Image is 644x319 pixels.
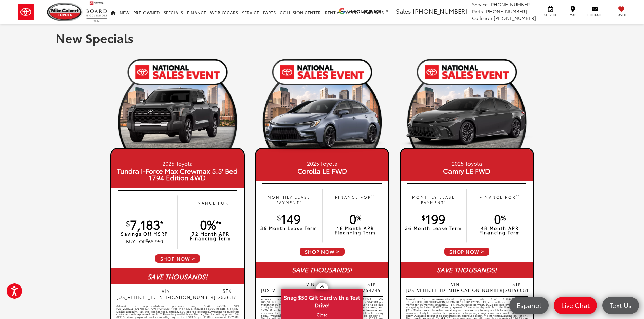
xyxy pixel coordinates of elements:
[602,297,639,314] a: Text Us
[565,13,580,17] span: Map
[255,56,389,148] img: 19_1754319064.png
[116,288,216,300] span: VIN [US_VEHICLE_IDENTIFICATION_NUMBER]
[111,268,244,284] div: SAVE THOUSANDS!
[472,15,492,21] span: Collision
[396,6,411,15] span: Sales
[422,213,426,222] sup: $
[299,247,345,256] span: SHOP NOW
[115,232,174,236] p: Savings Off MSRP
[181,200,240,211] p: FINANCE FOR
[404,226,463,230] p: 36 Month Lease Term
[606,301,635,309] span: Text Us
[501,213,506,222] sup: %
[47,3,83,21] img: Mike Calvert Toyota
[356,213,361,222] sup: %
[543,13,558,17] span: Service
[255,85,389,153] img: 25_Corolla_XSE_Celestite_Left
[614,13,629,17] span: Saved
[256,262,388,278] div: SAVE THOUSANDS!
[558,301,593,309] span: Live Chat
[200,215,216,233] span: 0%
[258,167,387,174] span: Corolla LE FWD
[444,247,490,256] span: SHOP NOW
[110,85,245,153] img: 25_Tundra_Capstone_Gray_Left
[349,210,361,227] span: 0
[494,210,506,227] span: 0
[261,281,360,293] span: VIN [US_VEHICLE_IDENTIFICATION_NUMBER]
[413,6,467,15] span: [PHONE_NUMBER]
[422,210,445,227] span: 199
[113,159,242,167] small: 2025 Toyota
[258,159,387,167] small: 2025 Toyota
[385,8,389,14] span: ▼
[110,56,245,148] img: 19_1754319064.png
[587,13,603,17] span: Contact
[326,194,385,206] p: FINANCE FOR
[126,218,130,228] sup: $
[216,288,239,300] span: STK 253637
[154,254,201,263] span: SHOP NOW
[181,232,240,241] p: 72 Month APR Financing Term
[404,194,463,206] p: MONTHLY LEASE PAYMENT
[554,297,597,314] a: Live Chat
[509,297,549,314] a: Español
[406,281,505,293] span: VIN [US_VEHICLE_IDENTIFICATION_NUMBER]
[282,290,362,311] span: Snag $50 Gift Card with a Test Drive!
[470,226,530,235] p: 48 Month APR Financing Term
[400,85,534,153] img: 25_Camry_XSE_Gray_Left
[472,1,488,8] span: Service
[489,1,532,8] span: [PHONE_NUMBER]
[146,237,148,243] sup: $
[402,159,531,167] small: 2025 Toyota
[113,167,242,181] span: Tundra i-Force Max Crewmax 5.5' Bed 1794 Edition 4WD
[360,281,383,293] span: STK 254249
[472,8,483,15] span: Parts
[494,15,536,21] span: [PHONE_NUMBER]
[400,56,534,148] img: 19_1754319064.png
[56,31,589,45] h1: New Specials
[326,226,385,235] p: 48 Month APR Financing Term
[115,238,174,245] p: BUY FOR 66,950
[505,281,529,293] span: STK SU196051
[402,167,531,174] span: Camry LE FWD
[126,215,160,233] span: 7,183
[259,226,319,230] p: 36 Month Lease Term
[513,301,545,309] span: Español
[259,194,319,206] p: MONTHLY LEASE PAYMENT
[470,194,530,206] p: FINANCE FOR
[277,213,281,222] sup: $
[401,262,533,278] div: SAVE THOUSANDS!
[484,8,527,15] span: [PHONE_NUMBER]
[277,210,301,227] span: 149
